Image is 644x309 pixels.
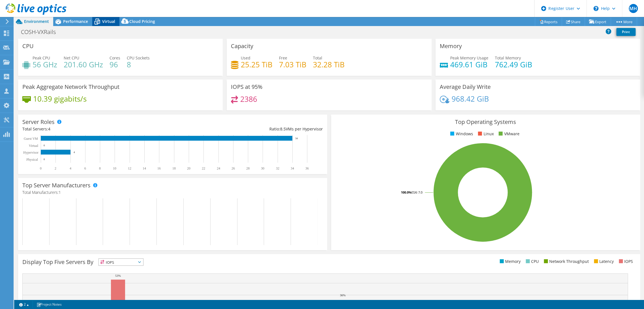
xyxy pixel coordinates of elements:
[24,137,38,141] text: Guest VM
[33,301,66,308] a: Project Notes
[593,258,614,265] li: Latency
[629,4,638,13] span: MH
[617,258,633,265] li: IOPS
[22,119,55,125] h3: Server Roles
[64,55,79,61] span: Net CPU
[401,190,411,194] tspan: 100.0%
[129,19,155,24] span: Cloud Pricing
[128,166,131,170] text: 12
[291,166,294,170] text: 34
[240,96,257,102] h4: 2386
[187,166,190,170] text: 20
[452,96,489,102] h4: 968.42 GiB
[495,55,521,61] span: Total Memory
[202,166,205,170] text: 22
[335,119,636,125] h3: Top Operating Systems
[542,258,589,265] li: Network Throughput
[411,190,422,194] tspan: ESXi 7.0
[313,61,345,68] h4: 32.28 TiB
[40,166,42,170] text: 0
[110,61,120,68] h4: 96
[44,144,45,147] text: 0
[616,28,636,36] a: Print
[217,166,220,170] text: 24
[33,96,87,102] h4: 10.39 gigabits/s
[15,301,33,308] a: 2
[498,258,521,265] li: Memory
[157,166,161,170] text: 16
[22,43,34,49] h3: CPU
[562,17,585,26] a: Share
[29,144,38,148] text: Virtual
[22,182,91,188] h3: Top Server Manufacturers
[23,151,38,154] text: Hypervisor
[44,158,45,161] text: 0
[70,166,71,170] text: 4
[24,19,49,24] span: Environment
[279,61,306,68] h4: 7.03 TiB
[246,166,250,170] text: 28
[59,190,61,195] span: 1
[261,166,264,170] text: 30
[241,55,250,61] span: Used
[450,55,488,61] span: Peak Memory Usage
[476,131,493,137] li: Linux
[585,17,611,26] a: Export
[127,55,150,61] span: CPU Sockets
[48,126,50,132] span: 4
[279,55,287,61] span: Free
[305,166,309,170] text: 36
[22,189,323,196] h4: Total Manufacturers:
[99,166,101,170] text: 8
[231,43,253,49] h3: Capacity
[84,166,86,170] text: 6
[33,61,57,68] h4: 56 GHz
[74,151,75,154] text: 4
[64,61,103,68] h4: 201.60 GHz
[440,43,462,49] h3: Memory
[280,126,286,132] span: 8.5
[450,61,488,68] h4: 469.61 GiB
[593,6,598,11] svg: \n
[143,166,146,170] text: 14
[33,55,50,61] span: Peak CPU
[22,84,119,90] h3: Peak Aggregate Network Throughput
[55,166,56,170] text: 2
[26,158,38,162] text: Physical
[113,166,116,170] text: 10
[18,29,65,35] h1: COSH-VXRails
[340,293,345,297] text: 36%
[241,61,272,68] h4: 25.25 TiB
[276,166,279,170] text: 32
[22,126,173,132] div: Total Servers:
[110,55,120,61] span: Cores
[63,19,88,24] span: Performance
[440,84,491,90] h3: Average Daily Write
[611,17,637,26] a: More
[495,61,532,68] h4: 762.49 GiB
[127,61,150,68] h4: 8
[295,137,298,140] text: 34
[99,259,143,265] span: IOPS
[497,131,519,137] li: VMware
[173,126,323,132] div: Ratio: VMs per Hypervisor
[172,166,176,170] text: 18
[449,131,473,137] li: Windows
[231,84,263,90] h3: IOPS at 95%
[524,258,539,265] li: CPU
[231,166,235,170] text: 26
[313,55,322,61] span: Total
[102,19,115,24] span: Virtual
[535,17,562,26] a: Reports
[115,274,121,277] text: 53%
